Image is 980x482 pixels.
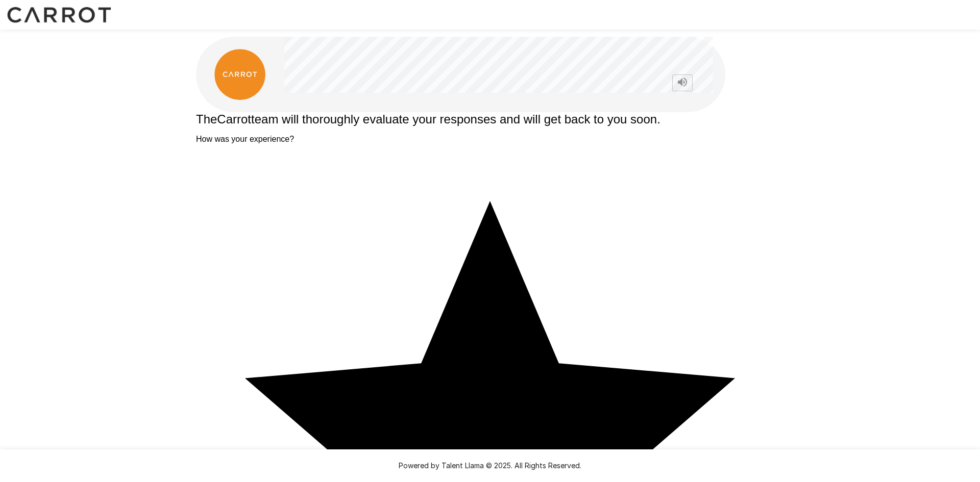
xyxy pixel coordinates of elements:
span: Carrot [217,112,251,126]
img: carrot_logo.png [214,49,265,100]
span: team will thoroughly evaluate your responses and will get back to you soon. [251,112,660,126]
p: Powered by Talent Llama © 2025. All Rights Reserved. [12,461,968,471]
p: How was your experience? [196,135,784,144]
span: The [196,112,217,126]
